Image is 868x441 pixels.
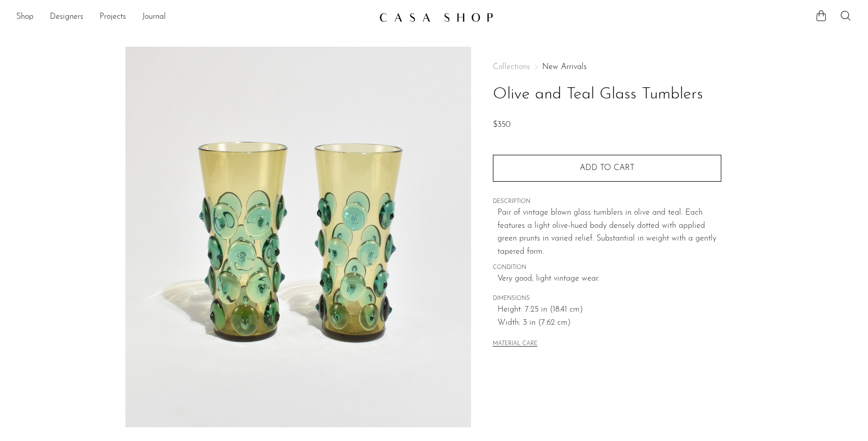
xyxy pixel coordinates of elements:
[16,11,34,24] a: Shop
[493,341,538,348] button: MATERIAL CARE
[493,121,511,129] span: $350
[142,11,166,24] a: Journal
[493,197,721,207] span: DESCRIPTION
[497,303,721,317] span: Height: 7.25 in (18.41 cm)
[99,11,126,24] a: Projects
[50,11,83,24] a: Designers
[580,164,635,172] span: Add to cart
[16,9,371,26] ul: NEW HEADER MENU
[497,207,721,258] p: Pair of vintage blown glass tumblers in olive and teal. Each features a light olive-hued body den...
[497,273,721,286] span: Very good; light vintage wear.
[493,263,721,273] span: CONDITION
[125,47,471,427] img: Olive and Teal Glass Tumblers
[493,63,530,71] span: Collections
[542,63,587,71] a: New Arrivals
[493,155,721,181] button: Add to cart
[497,317,721,330] span: Width: 3 in (7.62 cm)
[493,63,721,71] nav: Breadcrumbs
[493,82,721,108] h1: Olive and Teal Glass Tumblers
[493,294,721,303] span: DIMENSIONS
[16,9,371,26] nav: Desktop navigation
